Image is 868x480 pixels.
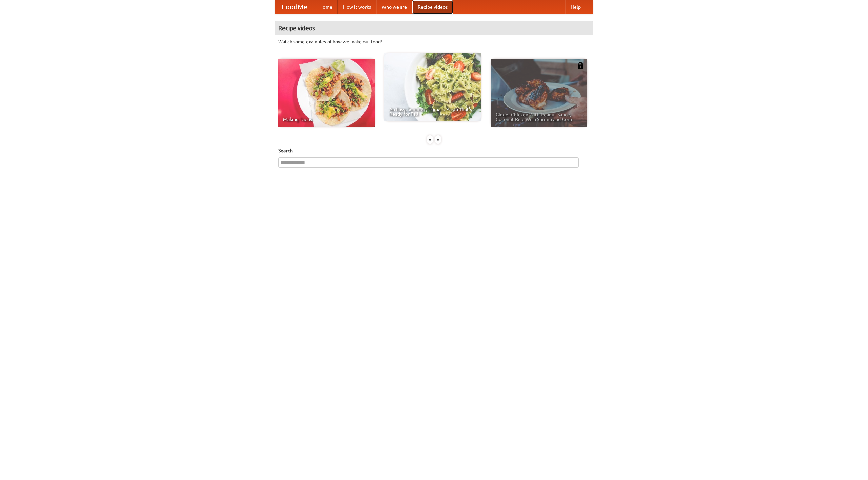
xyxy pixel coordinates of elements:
a: An Easy, Summery Tomato Pasta That's Ready for Fall [384,53,481,121]
a: Making Tacos [278,59,375,127]
a: Help [565,0,586,14]
div: « [427,135,433,144]
a: Home [314,0,338,14]
a: FoodMe [275,0,314,14]
h5: Search [278,147,590,154]
img: 483408.png [577,62,584,69]
h4: Recipe videos [275,21,593,35]
a: Recipe videos [412,0,453,14]
a: How it works [338,0,376,14]
div: » [435,135,441,144]
span: An Easy, Summery Tomato Pasta That's Ready for Fall [389,107,476,116]
span: Making Tacos [283,117,370,122]
p: Watch some examples of how we make our food! [278,38,590,45]
a: Who we are [376,0,412,14]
